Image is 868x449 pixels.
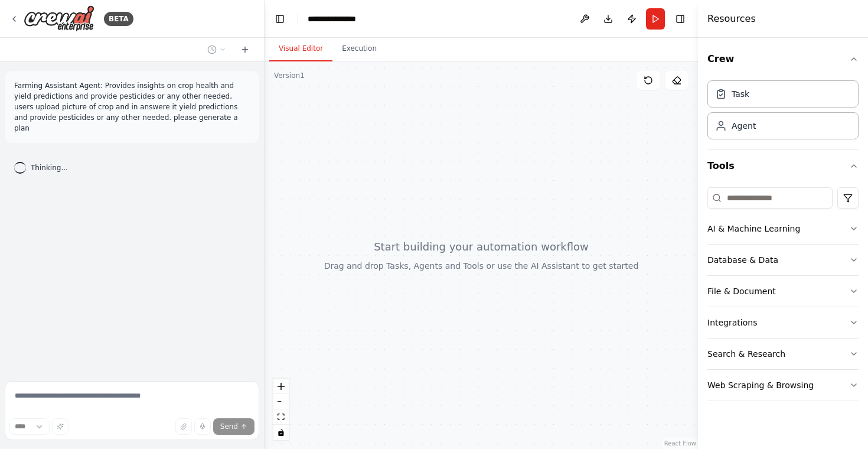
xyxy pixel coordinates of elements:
button: Integrations [707,307,859,338]
div: Version 1 [274,71,305,80]
p: Farming Assistant Agent: Provides insights on crop health and yield predictions and provide pesti... [14,80,250,134]
button: Hide left sidebar [272,11,288,27]
div: AI & Machine Learning [707,223,800,235]
button: Web Scraping & Browsing [707,370,859,401]
h4: Resources [707,12,756,26]
button: Crew [707,43,859,76]
button: Database & Data [707,245,859,275]
button: Click to speak your automation idea [194,418,211,435]
button: Search & Research [707,339,859,369]
button: Send [213,418,254,435]
button: toggle interactivity [273,425,289,440]
div: Agent [732,120,756,132]
button: Visual Editor [269,37,332,61]
a: React Flow attribution [664,440,696,447]
button: AI & Machine Learning [707,213,859,244]
button: File & Document [707,276,859,307]
nav: breadcrumb [308,13,356,25]
span: Send [220,422,238,431]
div: File & Document [707,285,776,297]
button: zoom out [273,394,289,409]
img: Logo [24,5,94,32]
div: Integrations [707,317,757,328]
div: Tools [707,183,859,411]
button: Switch to previous chat [203,43,231,57]
div: Crew [707,76,859,149]
div: Database & Data [707,254,778,266]
button: Improve this prompt [52,418,68,435]
div: React Flow controls [273,379,289,440]
button: zoom in [273,379,289,394]
div: BETA [104,12,133,26]
span: Thinking... [31,163,68,173]
div: Web Scraping & Browsing [707,379,814,391]
button: Execution [332,37,386,61]
button: Tools [707,149,859,183]
button: Start a new chat [236,43,254,57]
button: fit view [273,409,289,425]
div: Task [732,88,749,100]
div: Search & Research [707,348,785,360]
button: Hide right sidebar [672,11,688,27]
button: Upload files [175,418,192,435]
